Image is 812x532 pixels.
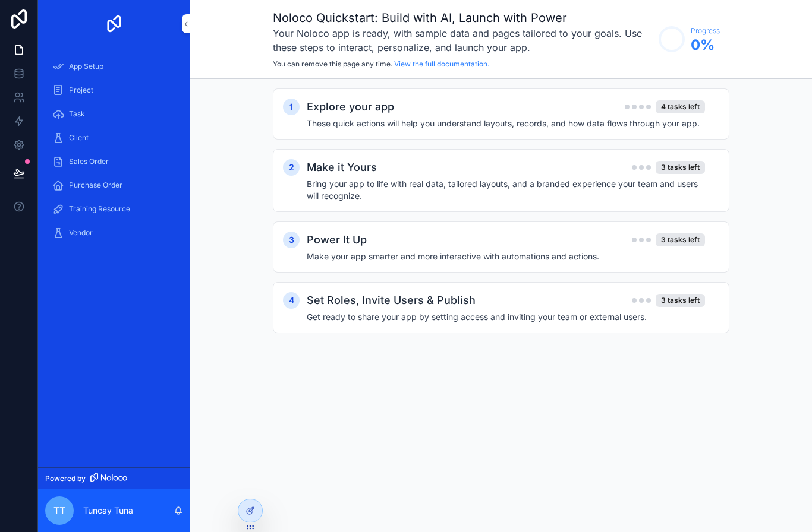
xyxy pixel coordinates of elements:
h3: Your Noloco app is ready, with sample data and pages tailored to your goals. Use these steps to i... [273,26,653,55]
span: Training Resource [69,204,130,214]
span: Sales Order [69,157,109,166]
div: scrollable content [38,47,190,259]
a: Sales Order [45,151,183,172]
a: View the full documentation. [394,59,489,68]
span: Vendor [69,228,93,237]
span: Client [69,133,89,142]
a: Client [45,127,183,148]
a: Task [45,103,183,125]
span: You can remove this page any time. [273,59,392,68]
span: TT [53,503,65,518]
span: Purchase Order [69,180,122,190]
a: Vendor [45,222,183,243]
a: Purchase Order [45,175,183,196]
span: Progress [691,26,720,36]
a: Powered by [38,467,190,489]
span: Task [69,109,85,119]
p: Tuncay Tuna [83,505,133,517]
span: 0 % [691,36,720,55]
a: Training Resource [45,198,183,220]
a: App Setup [45,56,183,77]
span: Powered by [45,474,86,483]
h1: Noloco Quickstart: Build with AI, Launch with Power [273,9,653,26]
span: App Setup [69,62,103,71]
span: Project [69,85,93,95]
img: App logo [105,14,124,33]
a: Project [45,80,183,101]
